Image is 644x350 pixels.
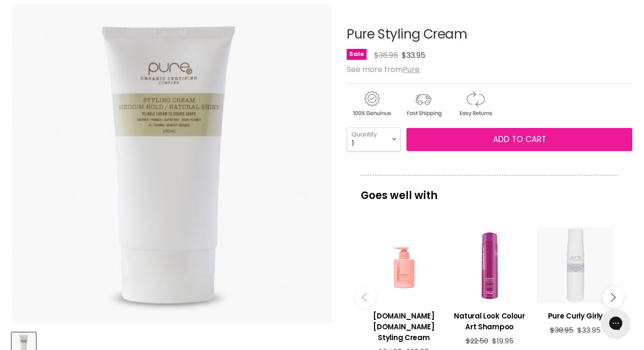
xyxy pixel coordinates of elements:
[366,303,442,348] a: View product:Design.Me Hold.Me Styling Cream
[577,325,601,335] span: $33.95
[347,89,397,118] img: genuine.gif
[366,310,442,343] h3: [DOMAIN_NAME] [DOMAIN_NAME] Styling Cream
[347,64,420,75] span: See more from
[374,50,398,61] span: $36.95
[451,310,527,332] h3: Natural Look Colour Art Shampoo
[361,175,618,206] p: Goes well with
[492,336,514,346] span: $19.95
[402,50,425,61] span: $33.95
[347,127,401,151] select: Quantity
[347,27,632,42] h1: Pure Styling Cream
[466,336,488,346] span: $22.50
[406,128,632,151] button: Add to cart
[537,310,613,321] h3: Pure Curly Girly
[398,89,448,118] img: shipping.gif
[12,4,331,323] div: Pure Styling Cream image. Click or Scroll to Zoom.
[451,303,527,337] a: View product:Natural Look Colour Art Shampoo
[550,325,573,335] span: $38.95
[450,89,500,118] img: returns.gif
[537,303,613,326] a: View product:Pure Curly Girly
[493,134,546,145] span: Add to cart
[403,64,420,75] a: Pure
[347,49,366,60] span: Sale
[597,306,635,341] iframe: Gorgias live chat messenger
